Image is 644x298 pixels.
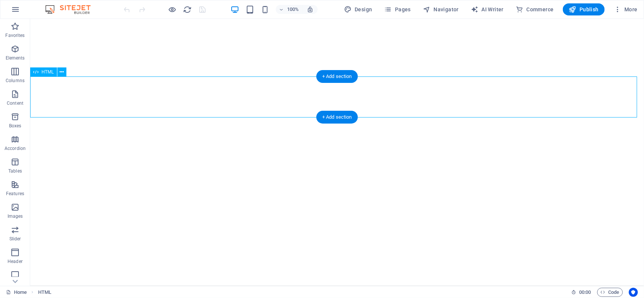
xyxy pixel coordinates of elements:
p: Tables [8,168,22,174]
button: Commerce [513,3,557,15]
span: 00 00 [579,288,591,297]
button: More [611,3,641,15]
p: Accordion [5,145,26,151]
p: Boxes [9,123,22,129]
button: reload [183,5,192,14]
img: Editor Logo [43,5,100,14]
span: Click to select. Double-click to edit [38,288,51,297]
div: Design (Ctrl+Alt+Y) [341,3,375,15]
button: Publish [563,3,605,15]
p: Slider [9,236,21,242]
span: Publish [569,6,599,13]
h6: 100% [287,5,299,14]
button: 100% [276,5,303,14]
button: Usercentrics [629,288,638,297]
span: Navigator [423,6,459,13]
p: Images [8,213,23,219]
p: Features [6,191,24,197]
div: + Add section [316,111,358,124]
i: Reload page [183,5,192,14]
p: Elements [6,55,25,61]
p: Columns [6,78,25,84]
a: Click to cancel selection. Double-click to open Pages [6,288,27,297]
button: Design [341,3,375,15]
button: Click here to leave preview mode and continue editing [168,5,177,14]
span: Code [601,288,619,297]
span: AI Writer [471,6,504,13]
h6: Session time [571,288,591,297]
span: More [614,6,638,13]
span: Commerce [516,6,554,13]
button: Navigator [420,3,462,15]
button: AI Writer [468,3,507,15]
button: Code [597,288,623,297]
p: Header [8,258,23,264]
span: HTML [41,70,54,74]
span: : [584,289,586,295]
i: On resize automatically adjust zoom level to fit chosen device. [307,6,314,13]
span: Pages [384,6,411,13]
span: Design [344,6,372,13]
button: Pages [381,3,414,15]
div: + Add section [316,70,358,83]
p: Favorites [5,32,25,38]
nav: breadcrumb [38,288,51,297]
p: Content [7,100,23,106]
